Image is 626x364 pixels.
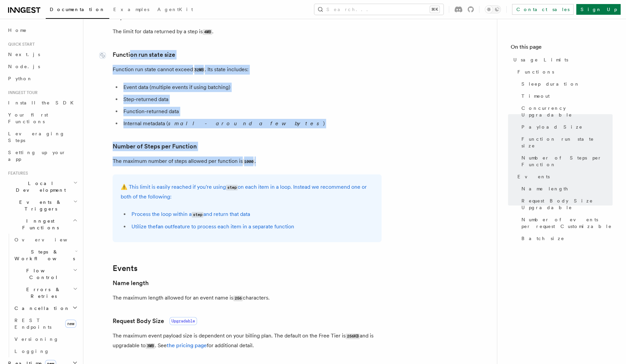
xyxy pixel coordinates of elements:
button: Inngest Functions [5,215,79,234]
span: Quick start [5,42,35,47]
a: Versioning [12,333,79,345]
span: Name length [521,185,569,192]
span: Events & Triggers [5,199,73,212]
span: Features [5,171,28,176]
p: The maximum length allowed for an event name is characters. [113,293,382,303]
span: Leveraging Steps [8,131,65,143]
li: Internal metadata ( ) [121,119,382,128]
a: Payload Size [519,121,613,133]
a: REST Endpointsnew [12,314,79,333]
span: Timeout [521,93,550,99]
a: Number of Steps per Function [113,142,197,151]
a: Your first Functions [5,109,79,128]
a: Name length [113,278,149,288]
button: Local Development [5,177,79,196]
span: Events [517,173,550,180]
span: Your first Functions [8,112,48,124]
span: Local Development [5,180,73,193]
button: Flow Control [12,265,79,283]
a: Batch size [519,232,613,244]
a: Name length [519,183,613,195]
code: 32MB [193,67,205,73]
a: Number of Steps per Function [519,152,613,171]
li: Step-returned data [121,95,382,104]
button: Toggle dark mode [485,5,501,13]
a: Contact sales [512,4,574,15]
a: the pricing page [167,342,207,349]
span: Cancellation [12,305,70,312]
span: Sleep duration [521,81,580,87]
a: AgentKit [153,2,197,18]
kbd: ⌘K [430,6,439,13]
div: Inngest Functions [5,234,79,357]
a: Documentation [46,2,109,19]
p: The maximum number of steps allowed per function is . [113,156,382,166]
span: Function run state size [521,136,613,149]
em: small - around a few bytes [168,120,323,127]
span: Batch size [521,235,564,242]
code: 256 [233,295,243,301]
button: Errors & Retries [12,283,79,302]
p: The maximum event payload size is dependent on your billing plan. The default on the Free Tier is... [113,331,382,351]
span: Usage Limits [513,56,568,63]
a: Overview [12,234,79,246]
a: Home [5,24,79,36]
code: 4MB [203,29,212,35]
code: 3MB [146,343,155,349]
span: Errors & Retries [12,286,73,300]
code: 256KB [346,333,360,339]
a: Next.js [5,48,79,60]
span: Inngest Functions [5,218,73,231]
p: The limit for data returned by a step is . [113,27,382,37]
code: step [192,212,203,218]
a: fan out [156,223,173,230]
a: Logging [12,345,79,357]
a: Python [5,73,79,85]
span: Functions [517,69,554,75]
span: Python [8,76,33,81]
a: Concurrency Upgradable [519,102,613,121]
h4: On this page [511,43,613,54]
span: Next.js [8,52,40,57]
span: Steps & Workflows [12,248,75,262]
span: Overview [14,237,84,242]
a: Function run state size [113,50,175,59]
span: Versioning [14,336,59,342]
a: Functions [515,66,613,78]
span: Upgradable [169,317,197,325]
a: Usage Limits [511,54,613,66]
code: step [226,185,238,190]
a: Timeout [519,90,613,102]
span: Inngest tour [5,90,38,95]
p: ⚠️ This limit is easily reached if you're using on each item in a loop. Instead we recommend one ... [121,182,374,201]
a: Number of events per request Customizable [519,214,613,232]
span: Number of Steps per Function [521,154,613,168]
li: Process the loop within a and return that data [129,210,374,219]
a: Events [515,171,613,183]
button: Search...⌘K [314,4,443,15]
p: Function run state cannot exceed . Its state includes: [113,65,382,75]
li: Event data (multiple events if using batching) [121,83,382,92]
span: Examples [113,7,149,12]
span: Concurrency Upgradable [521,105,613,118]
a: Function run state size [519,133,613,152]
a: Install the SDK [5,97,79,109]
li: Function-returned data [121,107,382,116]
a: Request Body SizeUpgradable [113,316,197,326]
a: Examples [109,2,153,18]
a: Setting up your app [5,146,79,165]
span: Request Body Size Upgradable [521,197,613,211]
code: 1000 [243,159,255,165]
span: AgentKit [157,7,193,12]
a: Sleep duration [519,78,613,90]
li: Utilize the feature to process each item in a separate function [129,222,374,231]
button: Steps & Workflows [12,246,79,265]
a: Request Body Size Upgradable [519,195,613,214]
span: new [65,320,76,328]
span: Payload Size [521,124,583,130]
span: Logging [14,349,49,354]
button: Events & Triggers [5,196,79,215]
button: Cancellation [12,302,79,314]
a: Events [113,264,138,273]
span: Node.js [8,64,40,69]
